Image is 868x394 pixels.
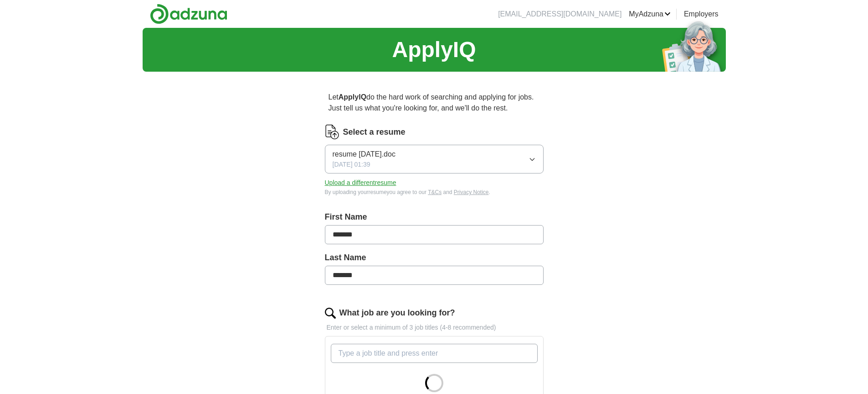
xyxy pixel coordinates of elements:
[325,308,336,319] img: search.png
[325,125,339,139] img: CV Icon
[325,188,544,196] div: By uploading your resume you agree to our and .
[333,160,370,169] span: [DATE] 01:39
[150,4,227,24] img: Adzuna logo
[684,9,719,20] a: Employers
[325,88,544,117] p: Let do the hard work of searching and applying for jobs. Just tell us what you're looking for, an...
[339,307,455,319] label: What job are you looking for?
[325,178,396,188] button: Upload a differentresume
[343,126,406,138] label: Select a resume
[498,9,621,20] li: [EMAIL_ADDRESS][DOMAIN_NAME]
[392,33,476,66] h1: ApplyIQ
[325,323,544,332] p: Enter or select a minimum of 3 job titles (4-8 recommended)
[331,344,538,363] input: Type a job title and press enter
[339,93,366,101] strong: ApplyIQ
[325,252,544,264] label: Last Name
[629,9,671,20] a: MyAdzuna
[325,211,544,223] label: First Name
[325,145,544,173] button: resume [DATE].doc[DATE] 01:39
[333,149,395,160] span: resume [DATE].doc
[454,189,489,195] a: Privacy Notice
[428,189,442,195] a: T&Cs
